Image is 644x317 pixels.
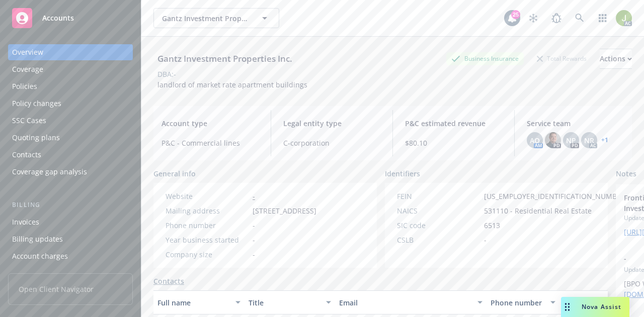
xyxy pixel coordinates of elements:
a: SSC Cases [8,113,133,129]
span: Accounts [42,14,74,22]
div: Email [339,297,471,308]
div: Coverage [12,61,43,77]
button: Title [245,290,336,314]
span: Legal entity type [283,118,380,129]
div: Account charges [12,248,68,264]
button: Full name [153,290,245,314]
button: Nova Assist [561,297,629,317]
span: Notes [616,168,636,180]
div: 25 [511,10,520,19]
span: P&C - Commercial lines [162,138,259,148]
div: Quoting plans [12,130,60,146]
a: Account charges [8,248,133,264]
a: Overview [8,44,133,60]
span: General info [153,168,196,179]
span: landlord of market rate apartment buildings [157,80,307,89]
span: Identifiers [385,168,420,179]
a: Coverage [8,61,133,77]
div: Year business started [166,235,249,245]
img: photo [616,10,632,26]
span: Account type [162,118,259,129]
span: Gantz Investment Properties Inc. [162,13,249,24]
a: Report a Bug [546,8,567,28]
div: Full name [157,297,229,308]
button: Phone number [487,290,559,314]
span: - [253,220,255,231]
img: photo [545,132,561,148]
span: Open Client Navigator [8,273,133,305]
a: - [253,191,255,201]
div: CSLB [397,235,480,245]
div: Title [249,297,320,308]
span: AO [530,135,540,146]
span: NP [566,135,576,146]
div: DBA: - [157,69,176,79]
span: NR [584,135,594,146]
div: Total Rewards [532,52,592,65]
span: - [253,249,255,260]
div: Policies [12,78,37,94]
span: P&C estimated revenue [405,118,502,129]
span: Service team [527,118,624,129]
span: Nova Assist [582,302,621,311]
div: Contacts [12,147,41,163]
div: Drag to move [561,297,574,317]
button: Key contact [559,290,608,314]
div: Billing updates [12,231,63,247]
a: Invoices [8,214,133,230]
span: [STREET_ADDRESS] [253,205,316,216]
div: Mailing address [166,205,249,216]
div: NAICS [397,205,480,216]
a: Contacts [8,147,133,163]
button: Gantz Investment Properties Inc. [153,8,279,28]
a: Billing updates [8,231,133,247]
a: Accounts [8,4,133,32]
span: [US_EMPLOYER_IDENTIFICATION_NUMBER] [484,191,628,201]
div: FEIN [397,191,480,201]
div: Phone number [491,297,544,308]
button: Actions [600,49,632,69]
span: 6513 [484,220,500,231]
div: SIC code [397,220,480,231]
div: Overview [12,44,43,60]
a: Policy changes [8,95,133,112]
span: $80.10 [405,138,502,148]
a: Contacts [153,276,184,286]
div: Policy changes [12,95,61,112]
a: Quoting plans [8,130,133,146]
span: - [253,235,255,245]
span: - [484,235,487,245]
span: C-corporation [283,138,380,148]
div: Phone number [166,220,249,231]
span: 531110 - Residential Real Estate [484,205,592,216]
a: +1 [601,137,608,143]
a: Policies [8,78,133,94]
div: Billing [8,200,133,210]
div: SSC Cases [12,113,46,129]
a: Switch app [593,8,613,28]
a: Stop snowing [523,8,543,28]
div: Website [166,191,249,201]
button: Email [335,290,487,314]
a: Search [570,8,590,28]
div: Actions [600,49,632,68]
div: Business Insurance [446,52,524,65]
div: Company size [166,249,249,260]
div: Coverage gap analysis [12,164,87,180]
div: Gantz Investment Properties Inc. [153,52,296,65]
a: Coverage gap analysis [8,164,133,180]
div: Invoices [12,214,39,230]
